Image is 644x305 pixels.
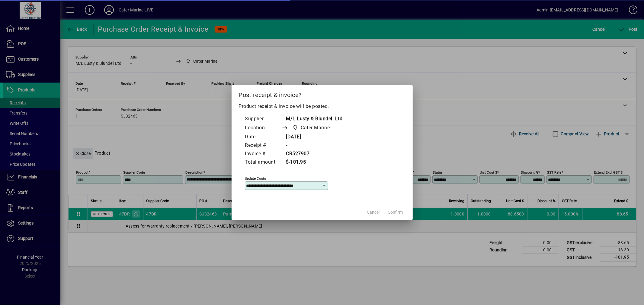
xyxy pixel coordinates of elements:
td: Date [245,133,282,141]
td: Supplier [245,115,282,123]
mat-label: Update costs [245,176,266,181]
p: Product receipt & invoice will be posted. [239,103,405,110]
td: $-101.95 [282,158,343,167]
span: Cater Marine [301,124,330,131]
td: CR527907 [282,150,343,158]
td: Receipt # [245,141,282,150]
td: Invoice # [245,150,282,158]
td: Total amount [245,158,282,167]
td: [DATE] [282,133,343,141]
td: M/L Lusty & Blundell Ltd [282,115,343,123]
h2: Post receipt & invoice? [232,85,413,102]
td: Location [245,123,282,133]
span: Cater Marine [291,124,332,132]
td: - [282,141,343,150]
